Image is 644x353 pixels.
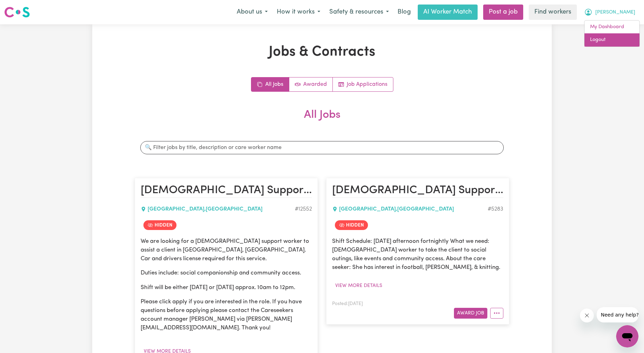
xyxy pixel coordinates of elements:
[332,302,363,306] span: Posted: [DATE]
[483,5,523,20] a: Post a job
[332,280,385,291] button: View more details
[141,269,312,277] p: Duties include: social companionship and community access.
[141,297,312,333] p: Please click apply if you are interested in the role. If you have questions before applying pleas...
[141,205,295,213] div: [GEOGRAPHIC_DATA] , [GEOGRAPHIC_DATA]
[4,4,30,20] a: Careseekers logo
[232,5,272,19] button: About us
[488,205,503,213] div: Job ID #5283
[584,20,640,47] div: My Account
[393,5,415,20] a: Blog
[333,77,393,91] a: Job applications
[251,77,289,91] a: All jobs
[143,220,176,230] span: Job is hidden
[4,6,30,18] img: Careseekers logo
[332,237,503,272] p: Shift Schedule: [DATE] afternoon fortnightly What we need: [DEMOGRAPHIC_DATA] worker to take the ...
[289,77,333,91] a: Active jobs
[580,5,640,19] button: My Account
[135,44,509,60] h1: Jobs & Contracts
[584,20,639,34] a: My Dashboard
[295,205,312,213] div: Job ID #12552
[580,309,594,322] iframe: Close message
[490,308,503,319] button: More options
[584,33,639,47] a: Logout
[4,5,42,10] span: Need any help?
[595,9,635,16] span: [PERSON_NAME]
[616,325,638,347] iframe: Button to launch messaging window
[597,307,638,322] iframe: Message from company
[325,5,393,19] button: Safety & resources
[140,141,504,154] input: 🔍 Filter jobs by title, description or care worker name
[272,5,325,19] button: How it works
[332,205,488,213] div: [GEOGRAPHIC_DATA] , [GEOGRAPHIC_DATA]
[141,184,312,198] h2: Female Support Worker To Take Female Client Out For Social Gatherings - Dover Garden, SA
[332,184,503,198] h2: Female Support Worker To Take Female Client Out For Social Gatherings - Dover Garden, SA
[529,5,577,20] a: Find workers
[141,237,312,263] p: We are looking for a [DEMOGRAPHIC_DATA] support worker to assist a client in [GEOGRAPHIC_DATA], [...
[335,220,368,230] span: Job is hidden
[141,283,312,292] p: Shift will be either [DATE] or [DATE] approx. 10am to 12pm.
[454,308,487,319] button: Award Job
[418,5,478,20] a: AI Worker Match
[135,108,509,133] h2: All Jobs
